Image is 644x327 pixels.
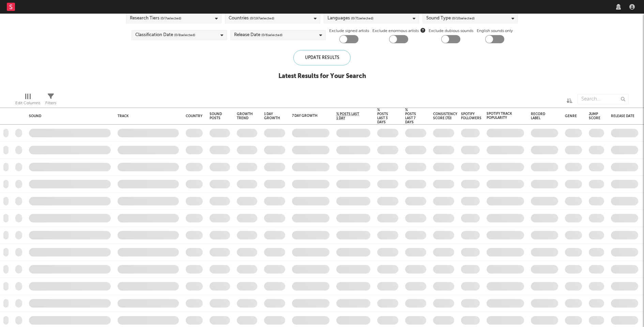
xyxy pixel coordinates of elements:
div: Release Date [234,31,282,39]
div: Filters [45,91,56,110]
div: Jump Score [589,112,600,120]
div: Consistency Score (7d) [433,112,457,120]
span: Exclude enormous artists [372,27,425,35]
div: 1 Day Growth [264,112,280,120]
div: Release Date [611,114,635,118]
span: ( 0 / 8 selected) [174,31,195,39]
label: Exclude dubious sounds [429,27,473,35]
button: Exclude enormous artists [420,27,425,33]
div: Filters [45,99,56,107]
div: Sound Posts [210,112,222,120]
div: Edit Columns [15,91,40,110]
div: Update Results [293,50,351,65]
input: Search... [578,94,629,104]
div: Countries [229,14,274,22]
div: Sound Type [426,14,475,22]
div: Track [118,114,175,118]
div: Languages [327,14,373,22]
span: ( 0 / 7 selected) [160,14,181,22]
div: Latest Results for Your Search [278,72,366,80]
div: Genre [565,114,577,118]
span: ( 0 / 6 selected) [261,31,282,39]
span: ( 0 / 10 selected) [452,14,475,22]
div: Classification Date [135,31,195,39]
span: % Posts Last 1 Day [336,112,360,120]
div: Spotify Track Popularity [487,112,514,120]
span: ( 0 / 197 selected) [250,14,274,22]
label: Exclude signed artists [329,27,369,35]
div: Record Label [531,112,548,120]
div: Country [186,114,202,118]
div: Growth Trend [237,112,254,120]
div: 7 Day Growth [292,114,319,118]
div: % Posts Last 3 Days [377,108,388,124]
div: % Posts Last 7 Days [405,108,416,124]
div: Sound [29,114,107,118]
span: ( 0 / 71 selected) [351,14,373,22]
div: Research Tiers [130,14,181,22]
div: Edit Columns [15,99,40,107]
div: Spotify Followers [461,112,481,120]
label: English sounds only [477,27,513,35]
